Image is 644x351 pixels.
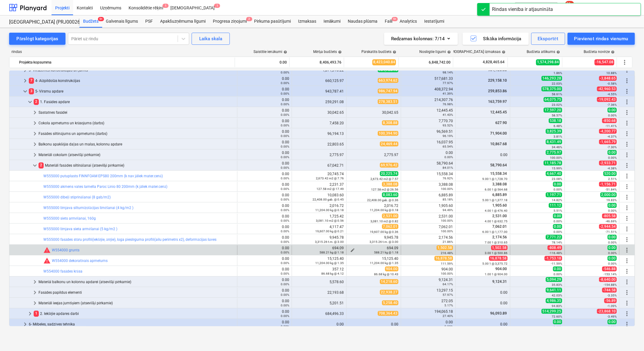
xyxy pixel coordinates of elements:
[446,50,505,54] div: [DEMOGRAPHIC_DATA] izmaksas
[441,187,453,191] small: 100.00%
[404,161,453,170] div: 58,790.64
[608,150,617,155] span: 0.00
[281,208,289,212] small: 0.00%
[443,113,453,116] small: 41.43%
[43,216,96,221] a: W555000 siets armēšanai, 160g
[443,145,453,148] small: 65.54%
[599,161,617,166] span: -2,933.71
[623,130,631,137] span: Vairāk darbību
[31,289,39,296] span: keyboard_arrow_right
[404,151,453,159] div: 0.00
[39,139,235,149] div: Balkonu apakšējās daļas un malas, kolonnu apdare
[608,108,617,113] span: 0.00
[192,33,230,45] button: Laika skala
[554,135,562,138] small: 3.81%
[536,59,560,65] span: 1,574,298.84
[142,15,156,28] a: PSF
[607,103,617,107] small: -7.36%
[602,118,617,123] span: -850.68
[396,15,421,28] a: Analytics
[392,17,398,21] span: 9+
[313,198,344,201] small: 22,408.00 gab. @ 0.45
[31,141,39,148] span: keyboard_arrow_right
[623,194,631,201] span: Vairāk darbību
[380,171,398,176] span: 20,225.74
[546,192,562,197] span: 1,197.71
[337,50,342,54] span: help
[599,76,617,81] span: -3,848.65
[378,89,398,93] span: 986,747.94
[199,35,222,43] div: Laika skala
[43,238,216,242] a: W555000 fasādes stūru profili(iekšējie, ārējie), loga pieslēguma profili(ailu perimetrs x2), defo...
[482,177,508,181] small: 9.00 1 @ 1,728.70
[294,100,344,104] div: 259,291.08
[22,321,29,328] span: keyboard_arrow_right
[294,193,344,202] div: 10,083.60
[597,97,617,102] span: -19,092.43
[552,114,562,117] small: 58.57%
[372,59,396,65] span: 8,423,040.84
[623,204,631,212] span: Vairāk darbību
[490,163,508,167] span: 58,790.64
[443,177,453,180] small: 76.92%
[281,113,289,116] small: 0.00%
[527,50,560,54] div: Budžeta atlikums
[553,214,562,218] span: 0.00
[34,99,39,105] span: 2
[421,15,448,28] a: Iestatījumi
[538,35,558,43] div: Eksportēt
[553,182,562,187] span: 0.00
[250,15,294,28] div: Pirkuma pasūtījumi
[382,192,398,197] span: 8,083.60
[281,103,289,106] small: 0.00%
[39,108,235,117] div: Sastatnes fasādei
[315,208,344,212] small: 11,204.00 kg @ 0.18
[378,99,398,104] span: 278,383.51
[623,236,631,243] span: Vairāk darbību
[490,172,508,176] span: 15,558.34
[608,114,617,117] small: 0.00%
[404,98,453,106] div: 214,307.76
[79,15,102,28] div: Budžets
[31,300,39,307] span: keyboard_arrow_right
[320,15,344,28] a: Ienākumi
[29,88,34,94] span: 3
[463,33,529,45] button: Sīkāka informācija
[39,129,235,139] div: Fasādes siltinājums un apmetums (darbs)
[482,60,505,65] span: 4,828,465.64
[240,214,289,223] div: 0.00
[391,35,451,43] div: Redzamas kolonnas : 7/14
[240,98,289,106] div: 0.00
[614,322,644,351] iframe: Chat Widget
[39,161,235,170] div: Materiāli fasādes siltināšanai (atsevišķi pērkamie)
[623,141,631,148] span: Vairāk darbību
[623,172,631,180] span: Vairāk darbību
[404,77,453,85] div: 517,681.33
[281,92,289,95] small: 0.00%
[214,4,220,8] span: 1
[29,76,235,86] div: 4- Aizpildošās konstrukcijas
[43,195,111,199] a: W555000 dībeļi stiprināšanai (8 gab/m2)
[246,17,252,21] span: 2
[79,15,102,28] a: Budžets9+
[401,57,451,67] div: 6,848,742.00
[9,33,65,45] button: Pārslēgt kategorijas
[240,161,289,170] div: 0.00
[209,15,250,28] a: Progresa ziņojumi2
[404,172,453,180] div: 15,558.34
[22,77,29,84] span: keyboard_arrow_right
[554,188,562,191] small: 0.00%
[610,50,615,54] span: help
[552,167,562,170] small: 15.99%
[555,50,560,54] span: help
[492,193,508,197] span: 6,885.89
[382,120,398,125] span: 8,308.88
[605,124,617,128] small: -11.41%
[43,174,163,178] a: W555000 putuplasts FINNFOAM EPS80 200mm (k nav jāliek mater.cenā)
[26,98,34,106] span: keyboard_arrow_down
[623,77,631,84] span: Vairāk darbību
[443,166,453,169] small: 84.01%
[294,15,320,28] a: Izmaksas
